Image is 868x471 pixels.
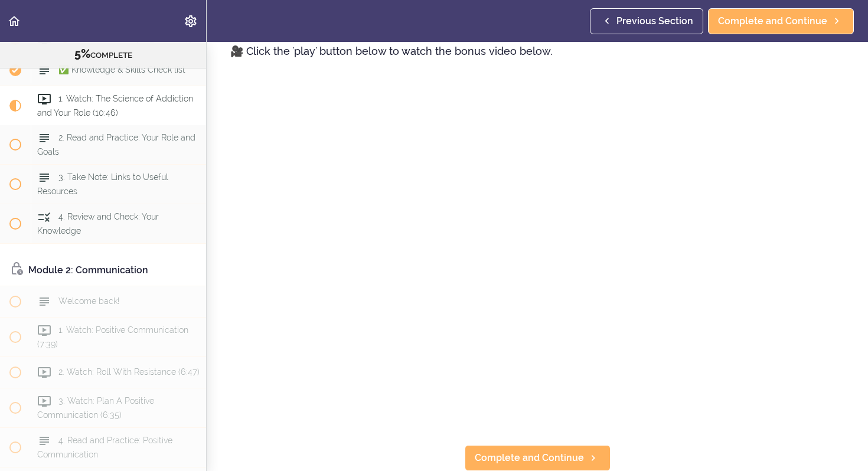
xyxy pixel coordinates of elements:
[37,396,154,419] span: 3. Watch: Plan A Positive Communication (6:35)
[37,325,188,348] span: 1. Watch: Positive Communication (7:39)
[475,451,584,465] span: Complete and Continue
[58,65,185,74] span: ✅ Knowledge & Skills Check list
[465,445,611,471] a: Complete and Continue
[37,212,159,235] span: 4. Review and Check: Your Knowledge
[15,47,191,62] div: COMPLETE
[37,436,172,459] span: 4. Read and Practice: Positive Communication
[184,14,198,28] svg: Settings Menu
[37,133,195,156] span: 2. Read and Practice: Your Role and Goals
[74,47,90,61] span: 5%
[230,81,844,426] iframe: Video Player
[37,94,193,117] span: 1. Watch: The Science of Addiction and Your Role (10:46)
[718,14,827,28] span: Complete and Continue
[58,296,119,306] span: Welcome back!
[58,367,200,377] span: 2. Watch: Roll With Resistance (6:47)
[616,14,693,28] span: Previous Section
[590,8,703,34] a: Previous Section
[230,45,844,57] h4: 🎥 Click the 'play' button below to watch the bonus video below.
[37,172,168,195] span: 3. Take Note: Links to Useful Resources
[708,8,854,34] a: Complete and Continue
[7,14,21,28] svg: Back to course curriculum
